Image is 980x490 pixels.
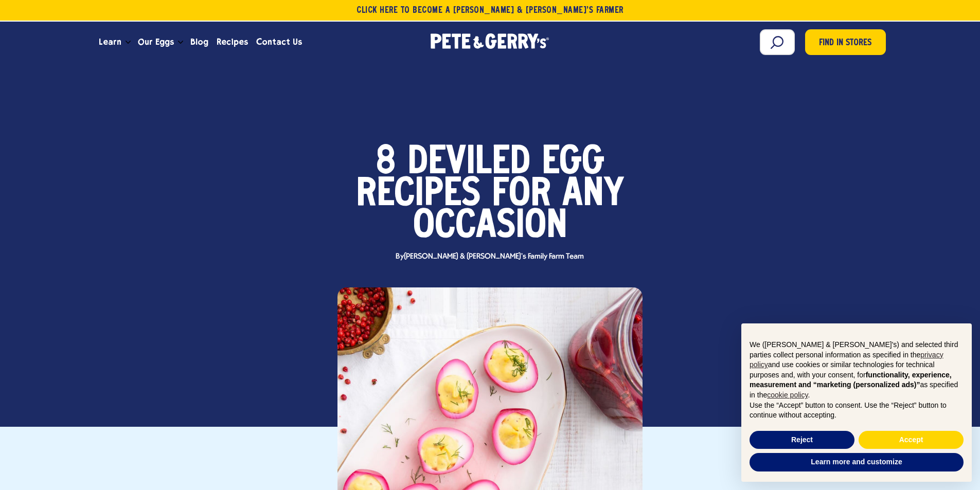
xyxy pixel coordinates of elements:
[390,253,589,261] span: By
[750,340,964,401] p: We ([PERSON_NAME] & [PERSON_NAME]'s) and selected third parties collect personal information as s...
[217,35,248,48] span: Recipes
[750,453,964,471] button: Learn more and customize
[190,35,208,48] span: Blog
[356,179,480,211] span: Recipes
[413,211,567,243] span: Occasion
[859,431,964,449] button: Accept
[126,41,131,44] button: Open the dropdown menu for Learn
[542,147,604,179] span: Egg
[492,179,551,211] span: for
[805,29,886,55] a: Find in Stores
[252,28,306,56] a: Contact Us
[404,252,584,261] span: [PERSON_NAME] & [PERSON_NAME]'s Family Farm Team
[134,28,178,56] a: Our Eggs
[138,35,174,48] span: Our Eggs
[186,28,212,56] a: Blog
[750,431,854,449] button: Reject
[95,28,126,56] a: Learn
[819,37,871,50] span: Find in Stores
[760,29,795,55] input: Search
[99,35,121,48] span: Learn
[376,147,396,179] span: 8
[212,28,252,56] a: Recipes
[562,179,624,211] span: Any
[407,147,530,179] span: Deviled
[178,41,183,44] button: Open the dropdown menu for Our Eggs
[750,401,964,421] p: Use the “Accept” button to consent. Use the “Reject” button to continue without accepting.
[767,391,808,399] a: cookie policy
[256,35,302,48] span: Contact Us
